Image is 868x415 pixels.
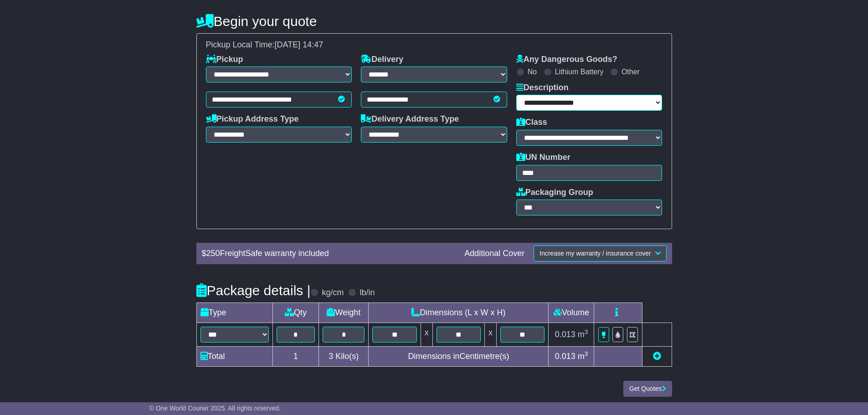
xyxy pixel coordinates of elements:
[361,114,459,124] label: Delivery Address Type
[206,249,220,258] span: 250
[585,328,588,335] sup: 3
[528,67,537,76] label: No
[361,55,403,65] label: Delivery
[206,114,299,124] label: Pickup Address Type
[555,352,575,361] span: 0.013
[621,67,640,76] label: Other
[585,350,588,357] sup: 3
[319,303,369,323] td: Weight
[272,347,319,367] td: 1
[149,405,281,412] span: © One World Courier 2025. All rights reserved.
[272,303,319,323] td: Qty
[196,283,311,298] h4: Package details |
[485,323,497,347] td: x
[329,352,333,361] span: 3
[555,330,575,339] span: 0.013
[578,330,588,339] span: m
[653,352,661,361] a: Add new item
[196,347,272,367] td: Total
[578,352,588,361] span: m
[516,153,570,163] label: UN Number
[196,303,272,323] td: Type
[555,67,604,76] label: Lithium Battery
[196,14,672,29] h4: Begin your quote
[623,381,672,397] button: Get Quotes
[360,288,375,298] label: lb/in
[369,347,549,367] td: Dimensions in Centimetre(s)
[549,303,594,323] td: Volume
[421,323,432,347] td: x
[319,347,369,367] td: Kilo(s)
[275,40,324,49] span: [DATE] 14:47
[197,249,460,259] div: $ FreightSafe warranty included
[201,40,667,50] div: Pickup Local Time:
[516,83,569,93] label: Description
[516,188,593,198] label: Packaging Group
[369,303,549,323] td: Dimensions (L x W x H)
[534,246,666,261] button: Increase my warranty / insurance cover
[322,288,344,298] label: kg/cm
[516,118,547,128] label: Class
[539,250,651,257] span: Increase my warranty / insurance cover
[516,55,617,65] label: Any Dangerous Goods?
[460,249,529,259] div: Additional Cover
[206,55,243,65] label: Pickup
